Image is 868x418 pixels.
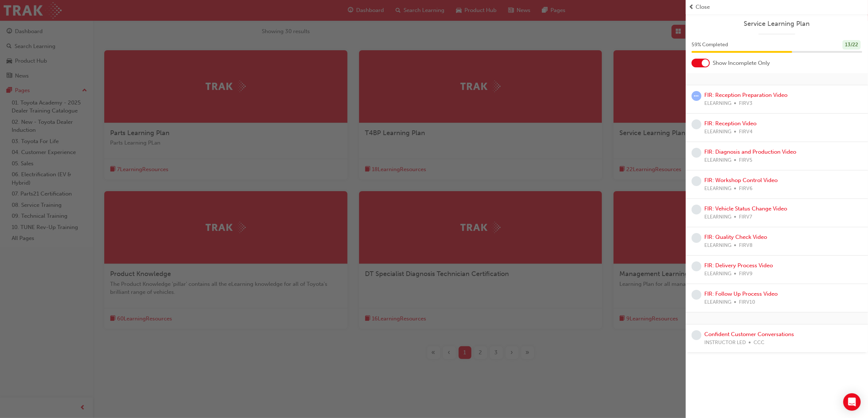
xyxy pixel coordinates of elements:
[842,40,861,50] div: 13 / 22
[704,128,731,136] span: ELEARNING
[692,148,701,158] span: learningRecordVerb_NONE-icon
[689,3,865,11] button: prev-iconClose
[692,261,701,271] span: learningRecordVerb_NONE-icon
[704,149,796,155] a: FIR: Diagnosis and Production Video
[704,241,731,250] span: ELEARNING
[704,120,756,127] a: FIR: Reception Video
[689,3,694,11] span: prev-icon
[704,185,731,193] span: ELEARNING
[692,176,701,186] span: learningRecordVerb_NONE-icon
[739,241,752,250] span: FIRV8
[739,128,752,136] span: FIRV4
[704,270,731,278] span: ELEARNING
[704,339,746,347] span: INSTRUCTOR LED
[713,59,770,67] span: Show Incomplete Only
[704,262,773,269] a: FIR: Delivery Process Video
[704,213,731,221] span: ELEARNING
[739,298,755,307] span: FIRV10
[692,91,701,101] span: learningRecordVerb_ATTEMPT-icon
[754,339,764,347] span: CCC
[739,185,752,193] span: FIRV6
[739,270,752,278] span: FIRV9
[704,291,778,297] a: FIR: Follow Up Process Video
[704,205,787,212] a: FIR: Vehicle Status Change Video
[704,298,731,307] span: ELEARNING
[739,213,752,221] span: FIRV7
[692,233,701,243] span: learningRecordVerb_NONE-icon
[692,41,728,49] span: 59 % Completed
[704,177,778,184] a: FIR: Workshop Control Video
[692,330,701,340] span: learningRecordVerb_NONE-icon
[692,119,701,129] span: learningRecordVerb_NONE-icon
[696,3,710,11] span: Close
[704,92,787,98] a: FIR: Reception Preparation Video
[704,156,731,165] span: ELEARNING
[704,331,794,338] a: Confident Customer Conversations
[692,290,701,300] span: learningRecordVerb_NONE-icon
[692,205,701,214] span: learningRecordVerb_NONE-icon
[739,99,752,108] span: FIRV3
[843,393,861,411] div: Open Intercom Messenger
[692,20,862,28] a: Service Learning Plan
[704,234,767,240] a: FIR: Quality Check Video
[739,156,752,165] span: FIRV5
[704,99,731,108] span: ELEARNING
